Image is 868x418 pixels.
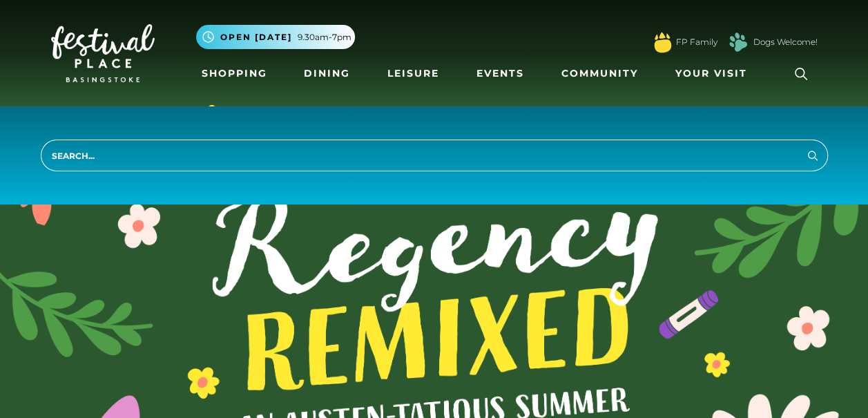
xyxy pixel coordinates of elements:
[220,31,292,44] span: Open [DATE]
[298,61,356,86] a: Dining
[753,36,818,48] a: Dogs Welcome!
[676,36,717,48] a: FP Family
[51,24,155,82] img: Festival Place Logo
[41,140,828,171] input: Search...
[670,61,760,86] a: Your Visit
[382,61,445,86] a: Leisure
[196,25,355,49] button: Open [DATE] 9.30am-7pm
[196,61,273,86] a: Shopping
[675,66,747,81] span: Your Visit
[471,61,530,86] a: Events
[556,61,644,86] a: Community
[298,31,351,44] span: 9.30am-7pm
